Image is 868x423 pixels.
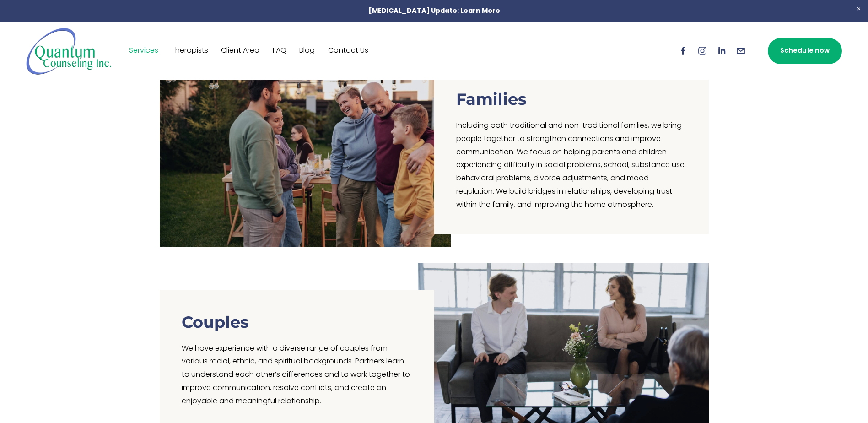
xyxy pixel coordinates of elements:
[697,46,707,56] a: Instagram
[221,43,259,58] a: Client Area
[182,342,412,408] p: We have experience with a diverse range of couples from various racial, ethnic, and spiritual bac...
[456,119,687,212] p: Including both traditional and non-traditional families, we bring people together to strengthen c...
[768,38,842,64] a: Schedule now
[299,43,315,58] a: Blog
[456,89,527,109] h3: Families
[171,43,208,58] a: Therapists
[182,312,249,332] h3: Couples
[717,46,727,56] a: LinkedIn
[129,43,158,58] a: Services
[26,27,112,75] img: Quantum Counseling Inc. | Change starts here.
[736,46,746,56] a: info@quantumcounselinginc.com
[678,46,688,56] a: Facebook
[328,43,368,58] a: Contact Us
[273,43,286,58] a: FAQ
